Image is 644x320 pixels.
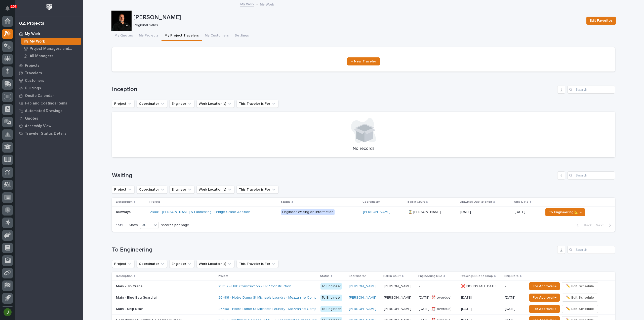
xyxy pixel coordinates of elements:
[218,284,291,289] a: 25852 - HRP Construction - HRP Construction
[6,6,13,14] div: Notifications100
[363,199,380,205] p: Coordinator
[349,284,376,289] a: [PERSON_NAME]
[169,260,194,268] button: Engineer
[136,31,162,41] button: My Projects
[384,306,412,311] p: [PERSON_NAME]
[112,292,615,303] tr: Main - Blue Bag GuardrailMain - Blue Bag Guardrail 26486 - Notre Dame St Michaels Laundry - Mezza...
[320,295,342,301] div: To Engineer
[25,124,51,128] p: Assembly View
[15,62,83,69] a: Projects
[260,1,274,7] p: My Work
[383,273,401,279] p: Ball In Court
[25,101,67,106] p: Fab and Coatings Items
[236,260,278,268] button: This Traveler is For
[236,100,278,108] button: This Traveler is For
[134,23,580,27] p: Regional Sales
[112,246,555,254] h1: To Engineering
[419,296,457,300] p: [DATE] (⏰ overdue)
[566,306,594,312] span: ✏️ Edit Schedule
[30,39,45,44] p: My Work
[351,60,376,63] span: + New Traveler
[515,210,540,214] p: [DATE]
[218,296,328,300] a: 26486 - Notre Dame St Michaels Laundry - Mezzanine Components
[202,31,232,41] button: My Customers
[15,99,83,107] a: Fab and Coatings Items
[111,31,136,41] button: My Quotes
[30,54,53,58] p: All Managers
[218,307,328,311] a: 26486 - Notre Dame St Michaels Laundry - Mezzanine Components
[461,283,497,289] p: ❌ NO INSTALL DATE!
[118,146,609,152] p: No records
[562,282,598,290] button: ✏️ Edit Schedule
[161,223,189,227] p: records per page
[15,92,83,99] a: Onsite Calendar
[116,209,132,214] p: Runways
[418,273,442,279] p: Engineering Due
[529,305,560,313] button: For Approval →
[594,223,615,228] button: Next
[236,186,278,194] button: This Traveler is For
[514,199,529,205] p: Ship Date
[567,86,615,94] input: Search
[112,186,135,194] button: Project
[45,3,54,12] img: Workspace Logo
[112,303,615,315] tr: Main - Ship StairMain - Ship Stair 26486 - Notre Dame St Michaels Laundry - Mezzanine Components ...
[15,30,83,38] a: My Work
[281,199,290,205] p: Status
[529,282,560,290] button: For Approval →
[25,116,38,121] p: Quotes
[116,199,133,205] p: Description
[112,206,615,218] tr: RunwaysRunways 23881 - [PERSON_NAME] & Fabricating - Bridge Crane Addition Engineer Waiting on In...
[529,294,560,302] button: For Approval →
[19,52,83,59] a: All Managers
[408,209,442,214] p: ⏳ [PERSON_NAME]
[586,17,616,25] button: Edit Favorites
[19,21,44,26] div: 02. Projects
[25,32,40,36] p: My Work
[545,208,585,216] button: To Engineering 📐 →
[137,100,167,108] button: Coordinator
[461,273,493,279] p: Drawings Due to Shop
[2,307,13,317] button: users-avatar
[196,186,234,194] button: Work Location(s)
[129,223,138,227] p: Show
[169,100,194,108] button: Engineer
[549,209,582,215] span: To Engineering 📐 →
[419,307,457,311] p: [DATE] (⏰ overdue)
[320,273,330,279] p: Status
[25,79,44,83] p: Customers
[169,186,194,194] button: Engineer
[140,223,152,228] div: 30
[15,130,83,137] a: Traveler Status Details
[116,273,133,279] p: Description
[137,260,167,268] button: Coordinator
[590,18,613,24] span: Edit Favorites
[15,69,83,77] a: Travelers
[149,199,160,205] p: Project
[567,171,615,180] input: Search
[232,31,252,41] button: Settings
[196,100,234,108] button: Work Location(s)
[150,210,250,214] a: 23881 - [PERSON_NAME] & Fabricating - Bridge Crane Addition
[25,71,42,76] p: Travelers
[505,307,523,311] p: [DATE]
[567,246,615,254] div: Search
[384,283,412,289] p: [PERSON_NAME]
[505,296,523,300] p: [DATE]
[15,107,83,115] a: Automated Drawings
[281,209,335,215] div: Engineer Waiting on Information
[2,3,13,14] button: Notifications
[112,260,135,268] button: Project
[134,14,582,21] p: [PERSON_NAME]
[347,57,380,65] a: + New Traveler
[116,283,144,289] p: Main - Jib Crane
[112,86,555,93] h1: Inception
[349,296,376,300] a: [PERSON_NAME]
[363,210,390,214] a: [PERSON_NAME]
[240,1,254,7] a: My Work
[15,77,83,84] a: Customers
[581,223,592,228] span: Back
[573,223,594,228] button: Back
